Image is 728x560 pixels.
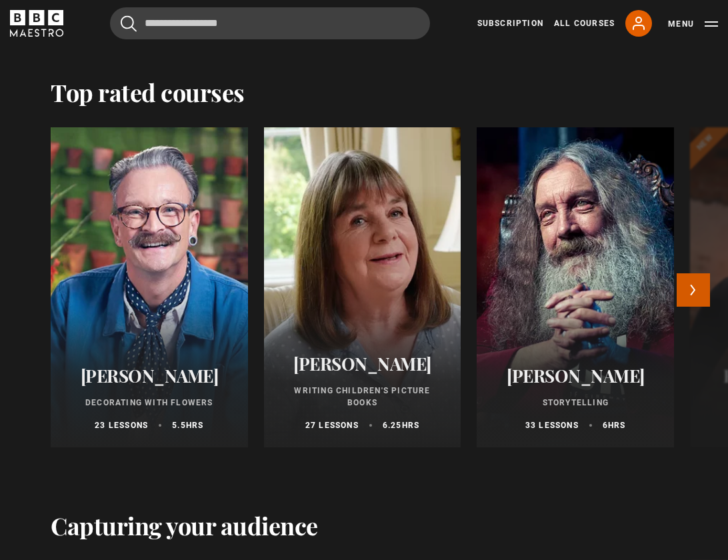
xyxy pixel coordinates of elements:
h2: [PERSON_NAME] [67,365,232,386]
p: 6 [603,419,626,431]
a: [PERSON_NAME] Decorating With Flowers 23 lessons 5.5hrs [51,127,248,447]
p: 33 lessons [525,419,579,431]
h2: [PERSON_NAME] [280,353,445,374]
p: 6.25 [383,419,419,431]
h2: [PERSON_NAME] [493,365,658,386]
p: Decorating With Flowers [67,397,232,409]
p: Storytelling [493,397,658,409]
a: All Courses [554,17,615,29]
h2: Top rated courses [51,78,245,106]
a: [PERSON_NAME] Writing Children's Picture Books 27 lessons 6.25hrs [264,127,461,447]
a: [PERSON_NAME] Storytelling 33 lessons 6hrs [477,127,674,447]
button: Toggle navigation [668,17,718,31]
p: 5.5 [172,419,203,431]
p: 27 lessons [305,419,359,431]
p: Writing Children's Picture Books [280,385,445,409]
svg: BBC Maestro [10,10,63,37]
p: 23 lessons [95,419,148,431]
abbr: hrs [608,421,626,430]
abbr: hrs [186,421,204,430]
button: Submit the search query [121,15,137,32]
abbr: hrs [402,421,420,430]
a: Subscription [477,17,543,29]
h2: Capturing your audience [51,511,318,539]
input: Search [110,7,430,39]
